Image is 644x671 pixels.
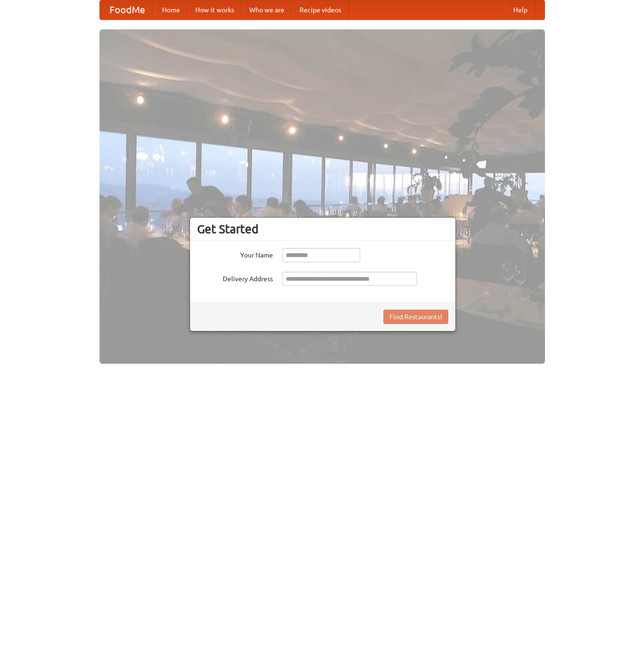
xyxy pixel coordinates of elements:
[197,222,448,236] h3: Get Started
[383,310,448,324] button: Find Restaurants!
[242,0,292,19] a: Who we are
[100,0,154,19] a: FoodMe
[292,0,349,19] a: Recipe videos
[197,248,273,260] label: Your Name
[197,272,273,284] label: Delivery Address
[506,0,535,19] a: Help
[154,0,188,19] a: Home
[188,0,242,19] a: How it works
